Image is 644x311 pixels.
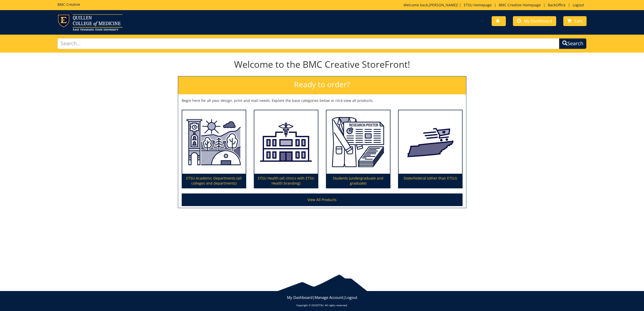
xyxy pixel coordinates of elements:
h2: Ready to order? [178,76,466,94]
p: Students (undergraduate and graduate) [326,174,390,188]
span: My Dashboard [524,18,552,24]
a: Cart [563,16,587,26]
p: Begin here for all your design, print and mail needs. Explore the base categories below or click ... [182,98,463,103]
a: Logout [570,3,587,7]
img: ETSU Health (all clinics with ETSU Health branding) [254,110,318,174]
input: Search... [57,38,559,49]
button: Search [559,38,587,49]
a: [PERSON_NAME] [429,3,457,7]
a: BackOffice [545,3,568,7]
span: Cart [574,18,583,24]
p: ETSU Health (all clinics with ETSU Health branding) [254,174,318,188]
img: ETSU logo [57,14,122,31]
p: Welcome back, ! | | | | [404,3,587,8]
a: Manage Account [315,295,343,300]
a: View All Products [182,193,463,206]
p: State/Federal (other than ETSU) [399,174,462,188]
a: Logout [345,295,357,300]
a: My Dashboard [287,295,313,300]
a: ETSU [317,303,323,307]
img: State/Federal (other than ETSU) [399,110,462,174]
a: BMC Creative Homepage [496,3,543,7]
a: ETSU Health (all clinics with ETSU Health branding) [254,110,318,188]
a: State/Federal (other than ETSU) [399,110,462,188]
a: ETSU Homepage [461,3,494,7]
h1: Welcome to the BMC Creative StoreFront! [178,59,466,70]
img: ETSU Academic Departments (all colleges and departments) [182,110,246,174]
a: Students (undergraduate and graduate) [326,110,390,188]
p: ETSU Academic Departments (all colleges and departments) [182,174,246,188]
a: ETSU Academic Departments (all colleges and departments) [182,110,246,188]
a: My Dashboard [513,16,556,26]
h5: BMC Creative [57,3,80,6]
img: Students (undergraduate and graduate) [326,110,390,174]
